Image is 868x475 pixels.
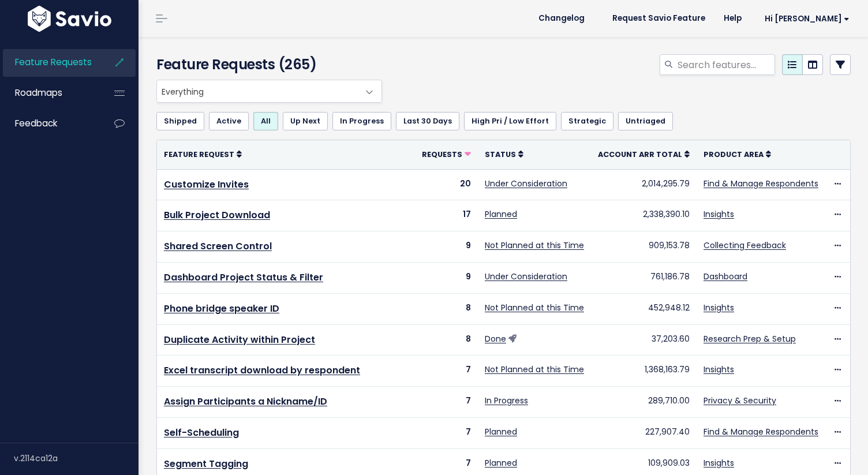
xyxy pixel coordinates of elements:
span: Hi [PERSON_NAME] [765,14,850,23]
div: v.2114ca12a [14,443,139,473]
a: Request Savio Feature [603,10,714,27]
a: Not Planned at this Time [485,302,584,313]
a: Hi [PERSON_NAME] [751,10,859,28]
a: Strategic [561,112,613,130]
a: Under Consideration [485,271,567,282]
td: 7 [415,387,478,418]
a: Phone bridge speaker ID [164,302,279,315]
a: Segment Tagging [164,457,248,470]
td: 7 [415,417,478,448]
a: High Pri / Low Effort [464,112,556,130]
td: 761,186.78 [591,262,697,293]
a: Dashboard [704,271,747,282]
a: Duplicate Activity within Project [164,333,315,346]
a: Excel transcript download by respondent [164,364,360,377]
span: Account ARR Total [598,149,682,159]
a: Last 30 Days [396,112,459,130]
a: Planned [485,457,517,469]
a: Assign Participants a Nickname/ID [164,395,327,408]
a: Insights [704,457,734,469]
a: Under Consideration [485,178,567,189]
a: Research Prep & Setup [704,333,796,345]
a: Feature Requests [3,49,96,76]
a: Collecting Feedback [704,240,786,251]
a: Customize Invites [164,178,249,191]
a: Up Next [283,112,328,130]
span: Roadmaps [15,87,62,99]
td: 9 [415,262,478,293]
a: Help [714,10,751,27]
span: Feedback [15,117,57,129]
td: 2,014,295.79 [591,169,697,200]
td: 1,368,163.79 [591,356,697,387]
input: Search features... [676,54,775,75]
a: Product Area [704,148,771,160]
td: 37,203.60 [591,324,697,356]
a: Untriaged [618,112,673,130]
span: Everything [157,80,358,102]
td: 9 [415,231,478,263]
h4: Feature Requests (265) [156,54,376,75]
a: Shared Screen Control [164,240,272,253]
a: Privacy & Security [704,395,776,406]
a: Requests [422,148,471,160]
span: Feature Request [164,149,234,159]
td: 289,710.00 [591,387,697,418]
a: Feature Request [164,148,242,160]
a: In Progress [332,112,391,130]
span: Everything [156,80,382,103]
span: Requests [422,149,462,159]
a: Account ARR Total [598,148,690,160]
a: Planned [485,208,517,220]
span: Changelog [538,14,585,23]
td: 2,338,390.10 [591,200,697,231]
td: 8 [415,324,478,356]
a: Feedback [3,110,96,137]
a: Find & Manage Respondents [704,426,818,437]
a: Find & Manage Respondents [704,178,818,189]
a: Insights [704,208,734,220]
a: Self-Scheduling [164,426,239,439]
a: Not Planned at this Time [485,364,584,375]
a: Status [485,148,523,160]
a: Dashboard Project Status & Filter [164,271,323,284]
a: Shipped [156,112,204,130]
span: Status [485,149,516,159]
a: Not Planned at this Time [485,240,584,251]
td: 909,153.78 [591,231,697,263]
td: 7 [415,356,478,387]
span: Product Area [704,149,764,159]
a: Insights [704,364,734,375]
td: 20 [415,169,478,200]
td: 452,948.12 [591,293,697,324]
a: Bulk Project Download [164,208,270,222]
a: Roadmaps [3,80,96,106]
a: In Progress [485,395,528,406]
a: Done [485,333,506,345]
a: All [253,112,278,130]
img: logo-white.9d6f32f41409.svg [25,6,114,32]
td: 227,907.40 [591,417,697,448]
ul: Filter feature requests [156,112,851,130]
td: 8 [415,293,478,324]
span: Feature Requests [15,56,92,68]
td: 17 [415,200,478,231]
a: Active [209,112,249,130]
a: Planned [485,426,517,437]
a: Insights [704,302,734,313]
